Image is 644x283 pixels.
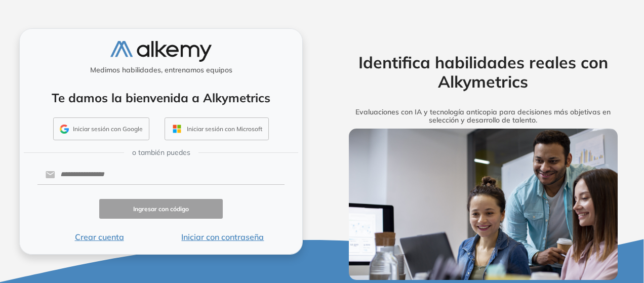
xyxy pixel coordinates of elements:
button: Iniciar sesión con Microsoft [165,117,269,141]
button: Iniciar sesión con Google [53,117,149,141]
h2: Identifica habilidades reales con Alkymetrics [334,53,632,92]
span: o también puedes [132,147,190,158]
img: logo-alkemy [110,41,212,62]
img: OUTLOOK_ICON [171,123,183,135]
button: Ingresar con código [99,199,223,219]
h4: Te damos la bienvenida a Alkymetrics [33,91,289,105]
img: GMAIL_ICON [60,125,69,134]
h5: Evaluaciones con IA y tecnología anticopia para decisiones más objetivas en selección y desarroll... [334,108,632,125]
img: img-more-info [349,129,618,280]
button: Crear cuenta [37,231,161,243]
button: Iniciar con contraseña [161,231,285,243]
h5: Medimos habilidades, entrenamos equipos [24,66,298,74]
